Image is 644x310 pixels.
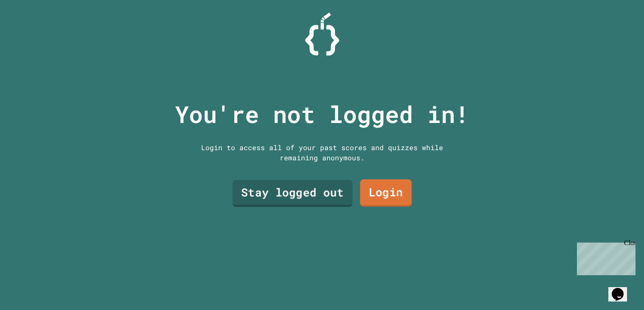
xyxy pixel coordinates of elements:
[574,239,636,275] iframe: chat widget
[360,179,412,207] a: Login
[608,276,636,302] iframe: chat widget
[175,97,469,132] p: You're not logged in!
[3,3,59,54] div: Chat with us now!Close
[305,13,339,56] img: Logo.svg
[232,180,352,207] a: Stay logged out
[195,142,450,163] div: Login to access all of your past scores and quizzes while remaining anonymous.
